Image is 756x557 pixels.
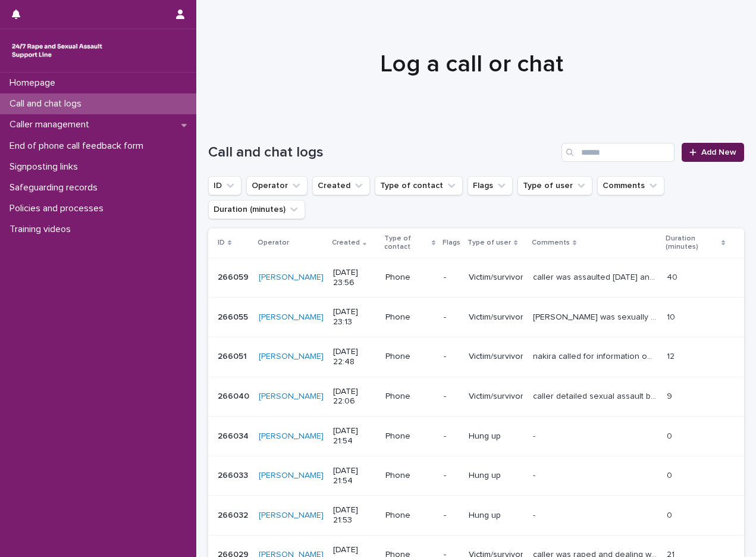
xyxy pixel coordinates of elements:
button: Operator [246,176,308,195]
a: [PERSON_NAME] [259,312,324,323]
p: End of phone call feedback form [5,140,153,152]
p: - [444,352,459,362]
tr: 266034266034 [PERSON_NAME] [DATE] 21:54Phone-Hung up-- 00 [208,417,744,456]
p: 266034 [218,429,251,442]
p: Phone [385,471,434,481]
p: Phone [385,431,434,442]
a: [PERSON_NAME] [259,511,324,521]
p: 266059 [218,270,251,283]
p: Signposting links [5,161,87,173]
p: - [444,511,459,521]
p: Phone [385,352,434,362]
p: - [444,471,459,481]
p: 266040 [218,389,252,402]
a: [PERSON_NAME] [259,471,324,481]
p: Phone [385,312,434,323]
p: Hung up [469,511,523,521]
p: Victim/survivor [469,312,523,323]
tr: 266032266032 [PERSON_NAME] [DATE] 21:53Phone-Hung up-- 00 [208,496,744,536]
p: caller was assaulted 3 years ago and perp was found not guilty, feelings around this and effects ... [533,270,660,283]
p: Type of user [468,236,511,249]
p: Comments [532,236,570,249]
p: 10 [667,310,677,323]
p: Safeguarding records [5,182,107,193]
img: rhQMoQhaT3yELyF149Cw [10,39,105,62]
a: Add New [682,143,744,162]
p: Phone [385,392,434,402]
p: Phone [385,511,434,521]
p: Victim/survivor [469,273,523,283]
p: Caller management [5,119,99,130]
p: 266033 [218,468,250,481]
input: Search [561,143,675,162]
p: Training videos [5,224,80,235]
p: - [444,431,459,442]
h1: Call and chat logs [208,144,557,161]
p: Phone [385,273,434,283]
p: [DATE] 21:53 [333,505,376,525]
p: Flags [443,236,460,249]
p: Victim/survivor [469,392,523,402]
p: 266055 [218,310,250,323]
p: 40 [667,270,680,283]
p: - [533,468,538,481]
p: 266051 [218,349,249,362]
p: Hung up [469,431,523,442]
p: 12 [667,349,677,362]
tr: 266040266040 [PERSON_NAME] [DATE] 22:06Phone-Victim/survivorcaller detailed sexual assault by one... [208,377,744,417]
p: Duration (minutes) [666,232,719,254]
p: 0 [667,429,675,442]
p: Homepage [5,77,65,89]
a: [PERSON_NAME] [259,352,324,362]
span: Add New [701,148,736,157]
tr: 266059266059 [PERSON_NAME] [DATE] 23:56Phone-Victim/survivorcaller was assaulted [DATE] and perp ... [208,258,744,298]
p: 266032 [218,508,250,521]
p: Operator [258,236,289,249]
tr: 266055266055 [PERSON_NAME] [DATE] 23:13Phone-Victim/survivor[PERSON_NAME] was sexually harassed w... [208,298,744,337]
p: - [444,392,459,402]
p: caller detailed sexual assault by one man and then rape by two men and then call disconnected at ... [533,389,660,402]
p: [DATE] 23:13 [333,307,376,327]
p: 0 [667,468,675,481]
p: Hung up [469,471,523,481]
p: [DATE] 22:48 [333,347,376,367]
p: 9 [667,389,675,402]
button: Duration (minutes) [208,200,305,219]
button: Flags [468,176,513,195]
p: Created [332,236,360,249]
tr: 266051266051 [PERSON_NAME] [DATE] 22:48Phone-Victim/survivornakira called for information on trau... [208,337,744,377]
p: Leena was sexually harassed whilst traveling in Colombia and was talking through how this is effe... [533,310,660,323]
p: [DATE] 22:06 [333,387,376,407]
p: nakira called for information on trauma responses and healing, was abused by ex partner- 'narciss... [533,349,660,362]
p: Call and chat logs [5,98,91,109]
p: ID [218,236,225,249]
a: [PERSON_NAME] [259,392,324,402]
p: Policies and processes [5,203,113,214]
button: Type of user [517,176,592,195]
button: Type of contact [375,176,463,195]
p: [DATE] 23:56 [333,268,376,288]
p: - [444,312,459,323]
p: [DATE] 21:54 [333,426,376,446]
button: ID [208,176,241,195]
a: [PERSON_NAME] [259,273,324,283]
button: Created [312,176,370,195]
p: 0 [667,508,675,521]
p: - [444,273,459,283]
h1: Log a call or chat [208,50,735,79]
p: Type of contact [384,232,428,254]
p: [DATE] 21:54 [333,466,376,486]
p: - [533,508,538,521]
button: Comments [597,176,664,195]
p: Victim/survivor [469,352,523,362]
tr: 266033266033 [PERSON_NAME] [DATE] 21:54Phone-Hung up-- 00 [208,456,744,496]
a: [PERSON_NAME] [259,431,324,442]
p: - [533,429,538,442]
